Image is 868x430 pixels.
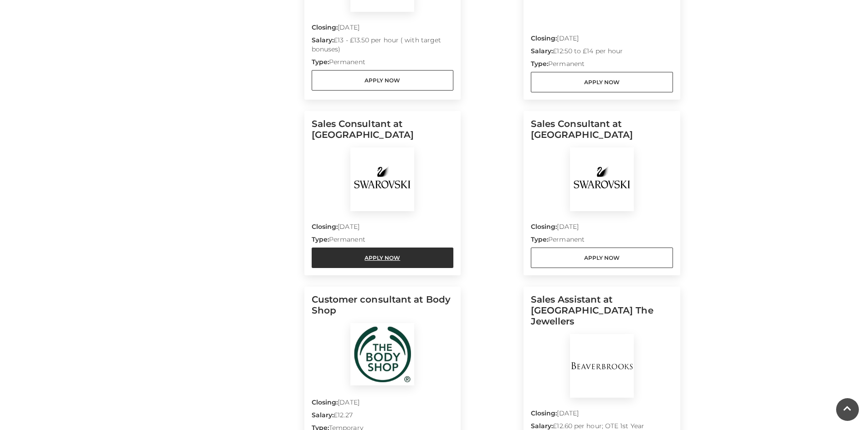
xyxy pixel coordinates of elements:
[312,398,454,410] p: [DATE]
[570,147,634,211] img: Swarovski
[312,70,454,91] a: Apply Now
[312,222,454,235] p: [DATE]
[312,235,454,248] p: Permanent
[531,60,548,68] strong: Type:
[312,223,338,231] strong: Closing:
[312,235,329,243] strong: Type:
[531,46,673,59] p: £12:50 to £14 per hour
[312,410,454,423] p: £12.27
[312,118,454,147] h5: Sales Consultant at [GEOGRAPHIC_DATA]
[531,34,673,46] p: [DATE]
[312,58,329,66] strong: Type:
[531,34,557,42] strong: Closing:
[312,294,454,323] h5: Customer consultant at Body Shop
[531,118,673,147] h5: Sales Consultant at [GEOGRAPHIC_DATA]
[312,57,454,70] p: Permanent
[312,35,454,57] p: £13 - £13.50 per hour ( with target bonuses)
[531,222,673,235] p: [DATE]
[312,411,334,419] strong: Salary:
[531,422,553,430] strong: Salary:
[531,72,673,92] a: Apply Now
[531,59,673,72] p: Permanent
[312,36,334,44] strong: Salary:
[312,23,338,31] strong: Closing:
[350,323,414,385] img: Body Shop
[531,235,548,243] strong: Type:
[312,398,338,406] strong: Closing:
[350,147,414,211] img: Swarovski
[531,294,673,334] h5: Sales Assistant at [GEOGRAPHIC_DATA] The Jewellers
[531,248,673,268] a: Apply Now
[312,248,454,268] a: Apply Now
[531,223,557,231] strong: Closing:
[312,23,454,35] p: [DATE]
[531,409,673,421] p: [DATE]
[531,409,557,417] strong: Closing:
[570,334,634,398] img: BeaverBrooks The Jewellers
[531,47,553,55] strong: Salary:
[531,235,673,248] p: Permanent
